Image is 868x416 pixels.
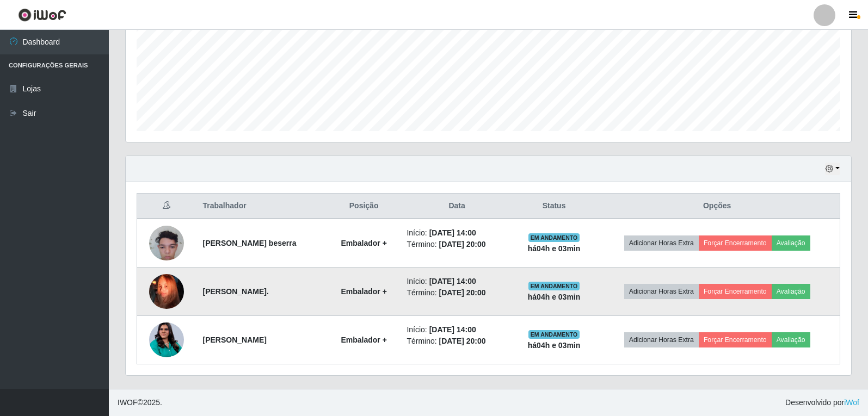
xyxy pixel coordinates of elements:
button: Forçar Encerramento [699,235,772,251]
li: Início: [407,276,507,287]
time: [DATE] 14:00 [429,325,476,334]
strong: há 04 h e 03 min [528,244,581,253]
img: CoreUI Logo [18,8,66,22]
strong: Embalador + [341,336,386,344]
img: 1757527899445.jpeg [149,260,184,322]
strong: Embalador + [341,239,386,247]
strong: há 04 h e 03 min [528,341,581,350]
strong: Embalador + [341,287,386,296]
li: Término: [407,239,507,250]
span: IWOF [118,398,138,407]
img: 1759149270278.jpeg [149,318,184,362]
button: Adicionar Horas Extra [624,332,699,347]
strong: [PERSON_NAME] beserra [203,239,297,247]
th: Data [400,194,513,219]
li: Início: [407,227,507,239]
strong: [PERSON_NAME]. [203,287,269,296]
th: Posição [328,194,401,219]
strong: há 04 h e 03 min [528,293,581,301]
th: Opções [594,194,840,219]
button: Forçar Encerramento [699,332,772,347]
button: Avaliação [772,284,810,299]
button: Forçar Encerramento [699,284,772,299]
li: Término: [407,336,507,347]
span: EM ANDAMENTO [528,233,580,242]
a: iWof [844,398,859,407]
strong: [PERSON_NAME] [203,336,267,344]
span: Desenvolvido por [785,397,859,408]
time: [DATE] 14:00 [429,228,476,237]
th: Trabalhador [196,194,328,219]
li: Início: [407,324,507,336]
li: Término: [407,287,507,299]
span: © 2025 . [118,397,162,408]
button: Adicionar Horas Extra [624,235,699,251]
button: Avaliação [772,332,810,347]
time: [DATE] 20:00 [439,337,486,345]
span: EM ANDAMENTO [528,330,580,339]
img: 1757435588781.jpeg [149,220,184,266]
th: Status [514,194,594,219]
time: [DATE] 20:00 [439,240,486,249]
button: Avaliação [772,235,810,251]
span: EM ANDAMENTO [528,282,580,290]
button: Adicionar Horas Extra [624,284,699,299]
time: [DATE] 20:00 [439,288,486,297]
time: [DATE] 14:00 [429,277,476,285]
